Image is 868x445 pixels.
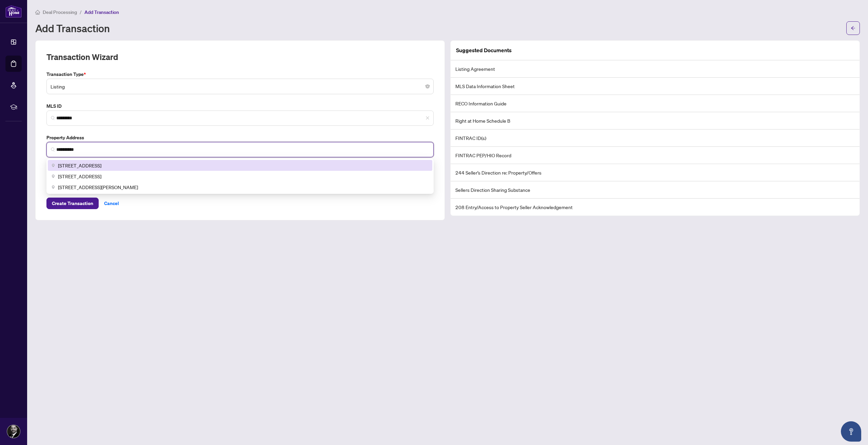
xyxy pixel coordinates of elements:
[43,9,77,15] span: Deal Processing
[104,198,119,209] span: Cancel
[58,183,138,191] span: [STREET_ADDRESS][PERSON_NAME]
[58,162,101,169] span: [STREET_ADDRESS]
[451,95,860,112] li: RECO Information Guide
[451,112,860,129] li: Right at Home Schedule B
[426,116,430,120] span: close
[451,199,860,216] li: 208 Entry/Access to Property Seller Acknowledgement
[451,60,860,78] li: Listing Agreement
[851,26,855,31] span: arrow-left
[46,134,434,141] label: Property Address
[451,78,860,95] li: MLS Data Information Sheet
[5,5,22,18] img: logo
[426,84,430,88] span: close-circle
[51,147,55,151] img: search_icon
[841,421,861,442] button: Open asap
[35,10,40,15] span: home
[46,102,434,110] label: MLS ID
[80,8,82,16] li: /
[35,23,110,34] h1: Add Transaction
[99,198,124,209] button: Cancel
[46,198,99,209] button: Create Transaction
[46,70,434,78] label: Transaction Type
[52,198,93,209] span: Create Transaction
[51,80,430,93] span: Listing
[451,181,860,199] li: Sellers Direction Sharing Substance
[451,147,860,164] li: FINTRAC PEP/HIO Record
[451,164,860,181] li: 244 Seller’s Direction re: Property/Offers
[451,129,860,147] li: FINTRAC ID(s)
[58,173,101,180] span: [STREET_ADDRESS]
[456,46,512,55] article: Suggested Documents
[84,9,119,15] span: Add Transaction
[51,116,55,120] img: search_icon
[46,52,118,62] h2: Transaction Wizard
[7,425,20,438] img: Profile Icon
